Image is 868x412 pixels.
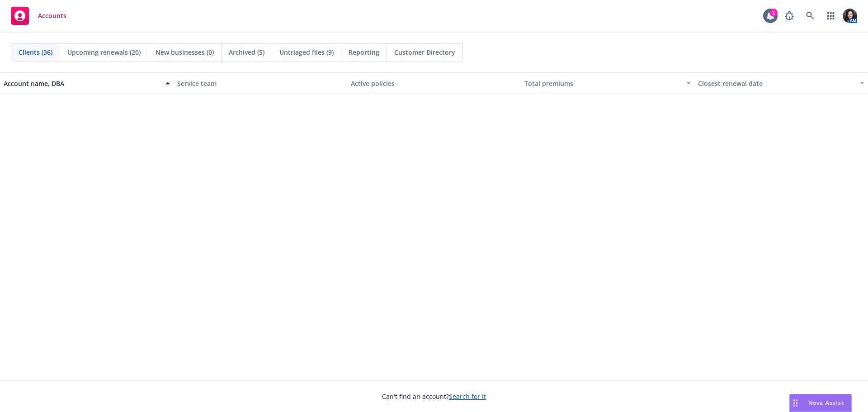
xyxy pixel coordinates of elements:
div: Active policies [351,79,517,88]
span: New businesses (0) [156,47,214,57]
a: Search [801,7,819,25]
span: Clients (36) [19,47,52,57]
div: 1 [769,9,778,17]
span: Untriaged files (9) [279,47,334,57]
img: photo [843,9,857,23]
button: Service team [174,72,347,94]
span: Archived (5) [229,47,264,57]
span: Upcoming renewals (20) [67,47,141,57]
span: Nova Assist [808,399,844,407]
button: Closest renewal date [694,72,868,94]
button: Nova Assist [789,394,852,412]
div: Closest renewal date [698,79,854,88]
span: Reporting [349,47,379,57]
a: Report a Bug [780,7,798,25]
a: Search for it [449,392,486,401]
button: Active policies [347,72,521,94]
span: Can't find an account? [382,392,486,401]
div: Drag to move [790,394,801,412]
div: Account name, DBA [4,79,160,88]
a: Accounts [7,3,70,28]
div: Total premiums [524,79,681,88]
div: Service team [177,79,344,88]
span: Customer Directory [394,47,455,57]
button: Total premiums [521,72,694,94]
span: Accounts [38,12,66,19]
a: Switch app [822,7,840,25]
